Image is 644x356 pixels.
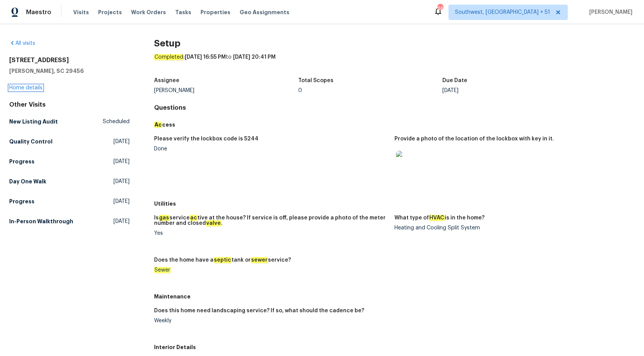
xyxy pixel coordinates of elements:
[394,136,554,142] h5: Provide a photo of the location of the lockbox with key in it.
[214,257,232,263] em: septic
[154,293,635,300] h5: Maintenance
[298,88,442,93] div: 0
[154,257,291,263] h5: Does the home have a tank or service?
[9,101,130,109] div: Other Visits
[154,121,635,129] h5: cess
[154,200,635,208] h5: Utilities
[154,53,635,73] div: : to
[154,267,171,273] em: Sewer
[9,118,58,125] h5: New Listing Audit
[442,88,586,93] div: [DATE]
[98,8,122,16] span: Projects
[131,8,166,16] span: Work Orders
[9,194,130,208] a: Progress[DATE]
[9,41,35,46] a: All visits
[113,218,130,225] span: [DATE]
[113,198,130,205] span: [DATE]
[154,78,179,83] h5: Assignee
[9,56,130,64] h2: [STREET_ADDRESS]
[429,215,445,221] em: HVAC
[9,218,73,225] h5: In-Person Walkthrough
[206,220,221,226] em: valve
[9,155,130,168] a: Progress[DATE]
[298,78,333,83] h5: Total Scopes
[200,8,230,16] span: Properties
[455,8,550,16] span: Southwest, [GEOGRAPHIC_DATA] + 51
[185,54,226,60] span: [DATE] 16:55 PM
[154,136,258,142] h5: Please verify the lockbox code is 5244
[586,8,632,16] span: [PERSON_NAME]
[26,8,51,16] span: Maestro
[9,85,43,91] a: Home details
[394,225,629,231] div: Heating and Cooling Split System
[9,175,130,188] a: Day One Walk[DATE]
[9,178,46,185] h5: Day One Walk
[9,67,130,75] h5: [PERSON_NAME], SC 29456
[113,178,130,185] span: [DATE]
[103,118,130,125] span: Scheduled
[9,115,130,129] a: New Listing AuditScheduled
[154,318,388,323] div: Weekly
[394,215,485,221] h5: What type of is in the home?
[159,215,169,221] em: gas
[251,257,268,263] em: sewer
[73,8,89,16] span: Visits
[9,135,130,148] a: Quality Control[DATE]
[154,231,388,236] div: Yes
[154,104,635,112] h4: Questions
[154,54,184,60] em: Completed
[113,158,130,165] span: [DATE]
[154,122,162,128] em: Ac
[9,214,130,228] a: In-Person Walkthrough[DATE]
[190,215,197,221] em: ac
[442,78,467,83] h5: Due Date
[154,40,635,47] h2: Setup
[240,8,289,16] span: Geo Assignments
[9,158,34,165] h5: Progress
[154,88,298,93] div: [PERSON_NAME]
[9,138,53,145] h5: Quality Control
[154,215,388,226] h5: Is service tive at the house? If service is off, please provide a photo of the meter number and c...
[437,5,443,12] div: 664
[233,54,276,60] span: [DATE] 20:41 PM
[175,10,191,15] span: Tasks
[154,308,364,313] h5: Does this home need landscaping service? If so, what should the cadence be?
[113,138,130,145] span: [DATE]
[154,146,388,152] div: Done
[154,343,635,351] h5: Interior Details
[9,198,34,205] h5: Progress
